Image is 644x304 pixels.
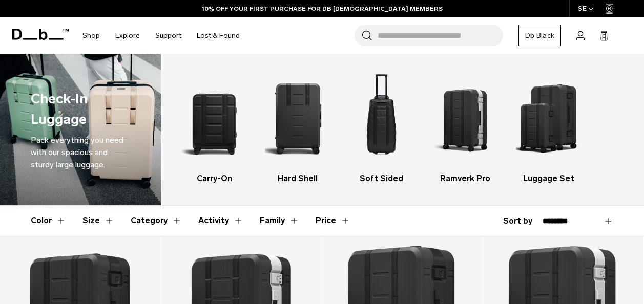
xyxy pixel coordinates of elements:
[349,69,414,185] li: 3 / 5
[155,17,181,54] a: Support
[432,69,498,167] img: Db
[432,172,498,185] h3: Ramverk Pro
[516,69,581,167] img: Db
[31,206,66,235] button: Toggle Filter
[202,4,443,13] a: 10% OFF YOUR FIRST PURCHASE FOR DB [DEMOGRAPHIC_DATA] MEMBERS
[432,69,498,185] a: Db Ramverk Pro
[181,69,247,167] img: Db
[82,206,114,235] button: Toggle Filter
[131,206,182,235] button: Toggle Filter
[115,17,140,54] a: Explore
[316,206,350,235] button: Toggle Price
[198,206,243,235] button: Toggle Filter
[265,69,330,185] li: 2 / 5
[349,69,414,167] img: Db
[197,17,240,54] a: Lost & Found
[516,69,581,185] li: 5 / 5
[432,69,498,185] li: 4 / 5
[349,69,414,185] a: Db Soft Sided
[260,206,299,235] button: Toggle Filter
[349,172,414,185] h3: Soft Sided
[82,17,100,54] a: Shop
[516,172,581,185] h3: Luggage Set
[516,69,581,185] a: Db Luggage Set
[265,69,330,167] img: Db
[181,69,247,185] a: Db Carry-On
[265,69,330,185] a: Db Hard Shell
[31,135,123,169] span: Pack everything you need with our spacious and sturdy large luggage.
[75,17,247,54] nav: Main Navigation
[31,89,127,130] h1: Check-In Luggage
[518,25,561,46] a: Db Black
[265,172,330,185] h3: Hard Shell
[181,69,247,185] li: 1 / 5
[181,172,247,185] h3: Carry-On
